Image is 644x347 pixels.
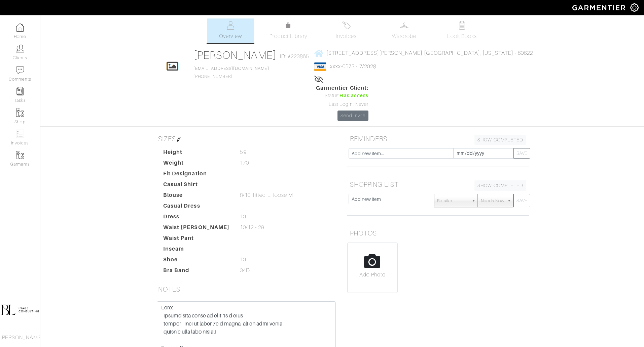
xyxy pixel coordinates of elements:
h5: SHOPPING LIST [347,178,529,191]
dt: Shoe [158,256,235,266]
img: comment-icon-a0a6a9ef722e966f86d9cbdc48e553b5cf19dbc54f86b18d962a5391bc8f6eb6.png [16,66,24,74]
input: Add new item [349,194,434,204]
span: Has access [339,92,368,99]
span: 10 [240,256,246,264]
dt: Blouse [158,191,235,202]
img: visa-934b35602734be37eb7d5d7e5dbcd2044c359bf20a24dc3361ca3fa54326a8a7.png [314,62,326,71]
a: [STREET_ADDRESS][PERSON_NAME] [GEOGRAPHIC_DATA], [US_STATE] - 60622 [314,49,533,57]
span: Wardrobe [392,32,416,40]
a: [EMAIL_ADDRESS][DOMAIN_NAME] [193,66,269,71]
dt: Dress [158,213,235,223]
dt: Waist [PERSON_NAME] [158,223,235,234]
img: gear-icon-white-bd11855cb880d31180b6d7d6211b90ccbf57a29d726f0c71d8c61bd08dd39cc2.png [630,3,639,12]
a: Look Books [438,18,486,43]
span: 170 [240,159,249,167]
span: 10 [240,213,246,221]
span: 34D [240,266,250,274]
img: garments-icon-b7da505a4dc4fd61783c78ac3ca0ef83fa9d6f193b1c9dc38574b1d14d53ca28.png [16,151,24,159]
span: 5'9 [240,148,247,156]
h5: NOTES [155,283,337,296]
span: Garmentier Client: [316,84,368,92]
span: 8/10, fitted L, loose M [240,191,293,199]
a: [PERSON_NAME] [193,49,277,61]
div: Last Login: Never [316,101,368,108]
img: garmentier-logo-header-white-b43fb05a5012e4ada735d5af1a66efaba907eab6374d6393d1fbf88cb4ef424d.png [569,2,630,13]
a: Invoices [323,18,370,43]
h5: PHOTOS [347,226,529,240]
span: 10/12 - 29 [240,223,264,231]
a: Send Invite [337,111,368,121]
a: SHOW COMPLETED [474,180,526,191]
a: Wardrobe [381,18,428,43]
a: SHOW COMPLETED [474,135,526,145]
span: Look Books [447,32,477,40]
img: dashboard-icon-dbcd8f5a0b271acd01030246c82b418ddd0df26cd7fceb0bd07c9910d44c42f6.png [16,23,24,32]
dt: Height [158,148,235,159]
button: SAVE [513,194,530,207]
span: Retailer [437,194,469,208]
h5: REMINDERS [347,132,529,145]
dt: Fit Designation [158,170,235,180]
a: Product Library [265,21,312,40]
img: reminder-icon-8004d30b9f0a5d33ae49ab947aed9ed385cf756f9e5892f1edd6e32f2345188e.png [16,87,24,95]
button: SAVE [513,148,530,159]
span: Overview [219,32,242,40]
dt: Casual Shirt [158,180,235,191]
img: wardrobe-487a4870c1b7c33e795ec22d11cfc2ed9d08956e64fb3008fe2437562e282088.svg [400,21,408,30]
img: orders-27d20c2124de7fd6de4e0e44c1d41de31381a507db9b33961299e4e07d508b8c.svg [342,21,351,30]
img: pen-cf24a1663064a2ec1b9c1bd2387e9de7a2fa800b781884d57f21acf72779bad2.png [176,137,181,142]
dt: Casual Dress [158,202,235,213]
img: orders-icon-0abe47150d42831381b5fb84f609e132dff9fe21cb692f30cb5eec754e2cba89.png [16,130,24,138]
dt: Inseam [158,245,235,256]
span: Invoices [336,32,356,40]
span: [PHONE_NUMBER] [193,66,269,79]
img: basicinfo-40fd8af6dae0f16599ec9e87c0ef1c0a1fdea2edbe929e3d69a839185d80c458.svg [226,21,235,30]
img: todo-9ac3debb85659649dc8f770b8b6100bb5dab4b48dedcbae339e5042a72dfd3cc.svg [458,21,466,30]
span: ID: #223865 [280,52,309,60]
img: clients-icon-6bae9207a08558b7cb47a8932f037763ab4055f8c8b6bfacd5dc20c3e0201464.png [16,44,24,53]
dt: Bra Band [158,266,235,277]
a: xxxx-0573 - 7/2028 [330,63,376,70]
dt: Waist Pant [158,234,235,245]
h5: SIZES [155,132,337,145]
input: Add new item... [349,148,454,159]
div: Status: [316,92,368,99]
img: garments-icon-b7da505a4dc4fd61783c78ac3ca0ef83fa9d6f193b1c9dc38574b1d14d53ca28.png [16,109,24,117]
dt: Weight [158,159,235,170]
span: [STREET_ADDRESS][PERSON_NAME] [GEOGRAPHIC_DATA], [US_STATE] - 60622 [326,50,533,56]
span: Needs Now [481,194,504,208]
a: Overview [207,18,254,43]
span: Product Library [270,32,308,40]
